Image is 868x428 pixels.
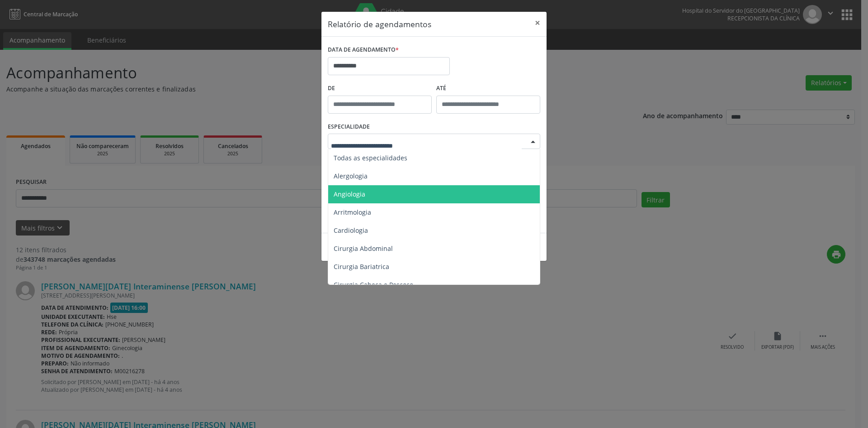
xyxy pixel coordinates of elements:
span: Arritmologia [334,208,371,216]
h5: Relatório de agendamentos [328,18,431,30]
label: ATÉ [436,82,540,96]
label: De [328,82,432,96]
label: DATA DE AGENDAMENTO [328,43,399,57]
span: Todas as especialidades [334,154,407,162]
span: Angiologia [334,190,365,198]
span: Alergologia [334,172,368,180]
span: Cirurgia Cabeça e Pescoço [334,280,413,289]
span: Cirurgia Abdominal [334,244,393,253]
button: Close [528,12,547,34]
span: Cardiologia [334,226,368,235]
span: Cirurgia Bariatrica [334,262,389,271]
label: ESPECIALIDADE [328,120,370,134]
